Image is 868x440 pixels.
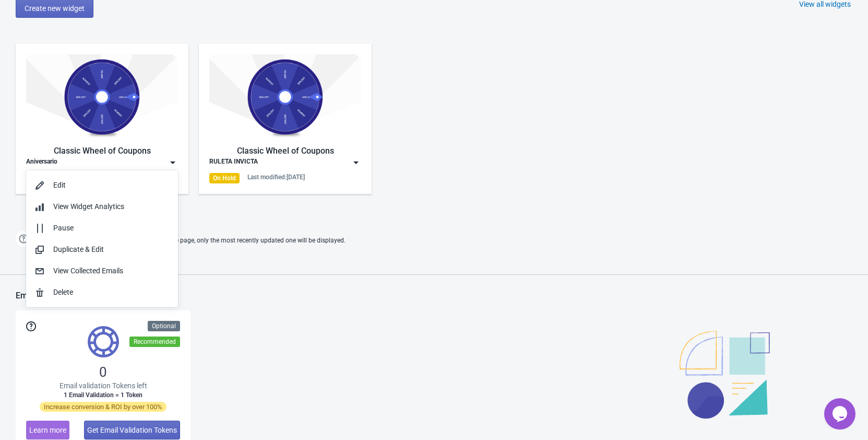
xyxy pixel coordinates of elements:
[87,426,177,434] span: Get Email Validation Tokens
[247,173,305,181] div: Last modified: [DATE]
[88,326,119,357] img: tokens.svg
[209,173,240,183] div: On Hold
[168,157,178,168] img: dropdown.png
[25,4,85,13] span: Create new widget
[53,180,170,191] div: Edit
[29,426,66,434] span: Learn more
[148,321,180,331] div: Optional
[824,398,858,430] iframe: chat widget
[53,202,124,211] span: View Widget Analytics
[37,232,346,249] span: If two Widgets are enabled and targeting the same page, only the most recently updated one will b...
[26,217,178,239] button: Pause
[26,282,178,303] button: Delete
[53,287,170,298] div: Delete
[26,145,178,157] div: Classic Wheel of Coupons
[99,364,107,380] span: 0
[26,421,69,439] button: Learn more
[129,337,180,347] div: Recommended
[53,244,170,255] div: Duplicate & Edit
[16,231,31,247] img: help.png
[40,402,167,412] span: Increase conversion & ROI by over 100%
[209,157,258,168] div: RULETA INVICTA
[209,145,361,157] div: Classic Wheel of Coupons
[53,223,170,234] div: Pause
[209,54,361,140] img: classic_game.jpg
[53,265,170,276] div: View Collected Emails
[26,175,178,196] button: Edit
[26,196,178,217] button: View Widget Analytics
[351,157,361,168] img: dropdown.png
[84,421,180,439] button: Get Email Validation Tokens
[60,380,147,391] span: Email validation Tokens left
[680,331,770,419] img: illustration.svg
[64,391,142,399] span: 1 Email Validation = 1 Token
[26,260,178,282] button: View Collected Emails
[26,239,178,260] button: Duplicate & Edit
[26,54,178,140] img: classic_game.jpg
[26,157,57,168] div: Aniversario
